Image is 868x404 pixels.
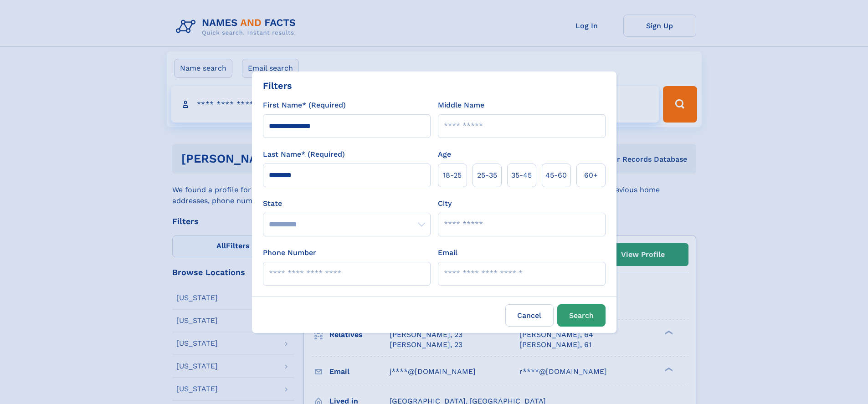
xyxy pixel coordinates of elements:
[263,100,346,111] label: First Name* (Required)
[438,149,451,160] label: Age
[438,100,484,111] label: Middle Name
[477,170,497,181] span: 25‑35
[584,170,598,181] span: 60+
[263,79,292,92] div: Filters
[557,304,606,327] button: Search
[438,198,452,209] label: City
[511,170,532,181] span: 35‑45
[263,149,345,160] label: Last Name* (Required)
[545,170,567,181] span: 45‑60
[505,304,554,327] label: Cancel
[443,170,462,181] span: 18‑25
[263,247,316,258] label: Phone Number
[263,198,431,209] label: State
[438,247,457,258] label: Email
